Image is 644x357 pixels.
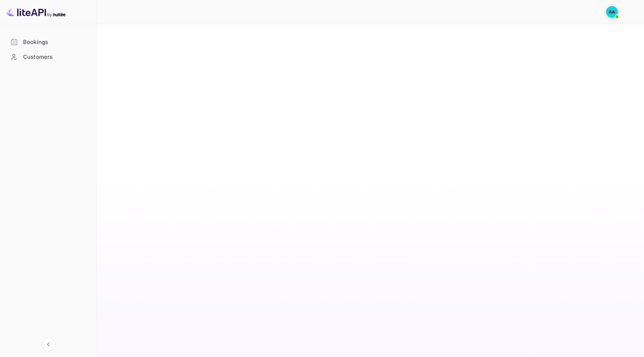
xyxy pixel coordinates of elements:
img: agent nine agent [606,6,618,18]
div: Bookings [4,35,92,50]
button: Collapse navigation [42,338,55,351]
img: LiteAPI logo [6,6,66,18]
a: Bookings [4,35,92,49]
div: Customers [23,53,88,61]
div: Customers [4,50,92,64]
a: Customers [4,50,92,64]
div: Bookings [23,38,88,47]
